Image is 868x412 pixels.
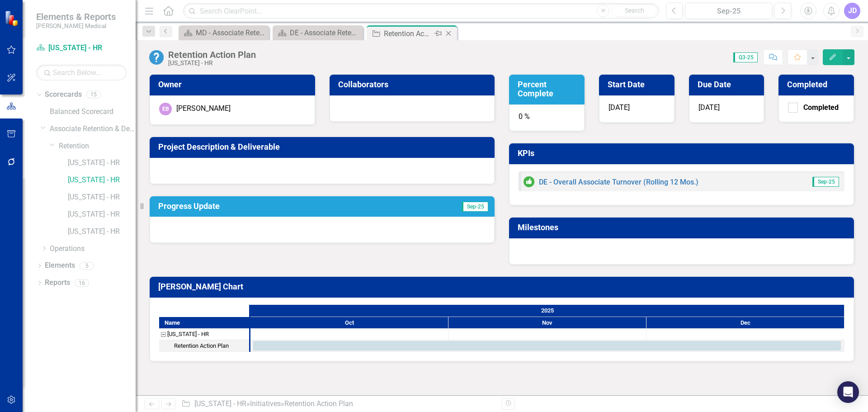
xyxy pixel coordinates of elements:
input: Search ClearPoint... [183,3,659,19]
div: Task: Start date: 2025-10-01 End date: 2025-12-31 [253,341,841,350]
span: Sep-25 [462,202,488,212]
a: Initiatives [250,399,281,408]
button: JD [844,3,860,19]
span: Elements & Reports [36,11,116,22]
a: [US_STATE] - HR [68,192,136,203]
div: Retention Action Plan [168,50,256,60]
h3: Due Date [698,80,759,89]
a: [US_STATE] - HR [68,227,136,237]
div: Retention Action Plan [284,399,353,408]
a: Reports [45,278,70,288]
a: Retention [59,141,136,152]
div: [US_STATE] - HR [168,60,256,66]
h3: Completed [787,80,849,89]
button: Search [612,5,657,17]
a: Scorecards [45,90,82,100]
img: ClearPoint Strategy [5,10,20,26]
div: » » [181,399,495,409]
input: Search Below... [36,65,127,81]
img: On or Above Target [524,176,534,187]
a: Balanced Scorecard [50,107,136,117]
div: Dec [646,317,844,329]
h3: Milestones [518,223,849,232]
h3: Project Description & Deliverable [158,142,489,152]
small: [PERSON_NAME] Medical [36,22,116,29]
div: Name [159,317,249,328]
a: Elements [45,260,75,271]
div: Open Intercom Messenger [837,381,859,403]
div: 16 [75,279,89,287]
h3: Start Date [608,80,669,89]
div: Delaware - HR [159,328,249,340]
div: Retention Action Plan [159,340,249,352]
a: [US_STATE] - HR [68,158,136,168]
a: DE - Overall Associate Turnover (Rolling 12 Mos.) [539,178,698,186]
a: [US_STATE] - HR [68,175,136,185]
div: Task: Delaware - HR Start date: 2025-10-01 End date: 2025-10-02 [159,328,249,340]
h3: Percent Complete [518,80,579,98]
h3: Progress Update [158,202,387,211]
div: Task: Start date: 2025-10-01 End date: 2025-12-31 [159,340,249,352]
div: 0 % [509,104,585,132]
a: [US_STATE] - HR [194,399,246,408]
div: EB [159,103,172,115]
span: Q3-25 [733,52,758,62]
div: 2025 [250,305,844,317]
div: Retention Action Plan [384,28,432,39]
div: Sep-25 [689,6,769,17]
button: Sep-25 [685,3,772,19]
a: DE - Associate Retention [275,27,361,38]
div: Nov [448,317,646,329]
span: Sep-25 [812,177,839,187]
div: DE - Associate Retention [290,27,361,38]
a: MD - Associate Retention [181,27,267,38]
div: [PERSON_NAME] [176,104,231,114]
a: Operations [50,244,136,254]
div: Oct [250,317,448,329]
a: Associate Retention & Development [50,124,136,134]
h3: Collaborators [338,80,490,89]
span: [DATE] [698,103,720,112]
a: [US_STATE] - HR [36,43,127,53]
h3: KPIs [518,149,849,158]
div: Retention Action Plan [174,340,229,352]
div: 5 [80,262,94,270]
div: [US_STATE] - HR [167,328,209,340]
div: 15 [86,91,101,99]
img: No Information [149,50,164,65]
span: Search [625,7,644,14]
div: MD - Associate Retention [196,27,267,38]
span: [DATE] [609,103,630,112]
a: [US_STATE] - HR [68,209,136,220]
h3: Owner [158,80,310,89]
h3: [PERSON_NAME] Chart [158,282,849,291]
